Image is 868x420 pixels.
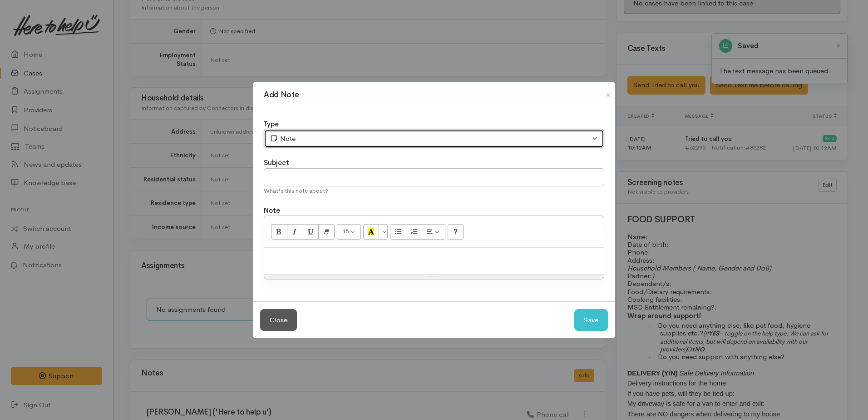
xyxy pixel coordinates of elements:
[448,224,464,240] button: Help
[264,130,604,148] button: Note
[271,224,287,240] button: Bold (CTRL+B)
[318,224,335,240] button: Remove Font Style (CTRL+\)
[270,134,590,144] div: Note
[264,275,604,279] div: Resize
[379,224,388,240] button: More Color
[303,224,319,240] button: Underline (CTRL+U)
[363,224,380,240] button: Recent Color
[422,224,445,240] button: Paragraph
[406,224,422,240] button: Ordered list (CTRL+SHIFT+NUM8)
[574,309,608,331] button: Save
[287,224,303,240] button: Italic (CTRL+I)
[264,89,299,101] h1: Add Note
[264,119,279,130] label: Type
[337,224,361,240] button: Font Size
[390,224,406,240] button: Unordered list (CTRL+SHIFT+NUM7)
[264,186,604,195] div: What's this note about?
[342,227,349,235] span: 15
[601,90,616,100] button: Close
[260,309,297,331] button: Close
[264,205,280,216] label: Note
[264,158,289,168] label: Subject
